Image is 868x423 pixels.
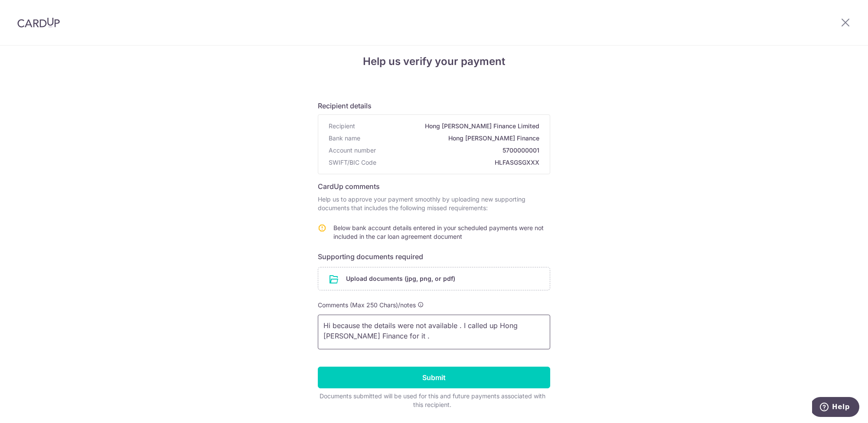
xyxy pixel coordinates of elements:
[329,158,376,167] span: SWIFT/BIC Code
[318,181,550,192] h6: CardUp comments
[318,301,416,309] span: Comments (Max 250 Chars)/notes
[329,122,355,130] span: Recipient
[318,267,550,290] div: Upload documents (jpg, png, or pdf)
[329,146,376,155] span: Account number
[318,392,547,409] div: Documents submitted will be used for this and future payments associated with this recipient.
[329,134,360,143] span: Bank name
[318,195,550,212] p: Help us to approve your payment smoothly by uploading new supporting documents that includes the ...
[318,101,550,111] h6: Recipient details
[812,397,859,419] iframe: Opens a widget where you can find more information
[380,158,539,167] span: HLFASGSGXXX
[17,17,60,28] img: CardUp
[333,224,544,240] span: Below bank account details entered in your scheduled payments were not included in the car loan a...
[318,251,550,262] h6: Supporting documents required
[364,134,539,143] span: Hong [PERSON_NAME] Finance
[359,122,539,130] span: Hong [PERSON_NAME] Finance Limited
[379,146,539,155] span: 5700000001
[318,367,550,388] input: Submit
[318,54,550,69] h4: Help us verify your payment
